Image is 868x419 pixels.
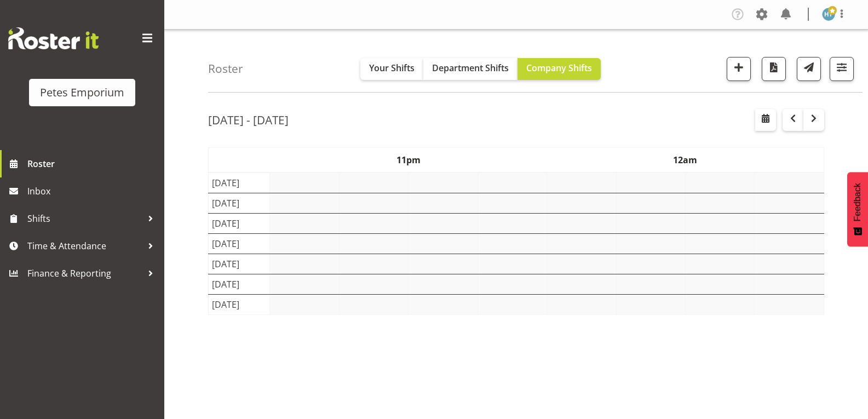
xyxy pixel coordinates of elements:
[853,183,863,221] span: Feedback
[209,193,270,213] td: [DATE]
[208,113,289,127] h2: [DATE] - [DATE]
[209,213,270,233] td: [DATE]
[727,57,751,81] button: Add a new shift
[822,8,835,21] img: helena-tomlin701.jpg
[27,183,159,199] span: Inbox
[270,147,547,173] th: 11pm
[27,156,159,172] span: Roster
[830,57,854,81] button: Filter Shifts
[209,233,270,254] td: [DATE]
[432,62,509,74] span: Department Shifts
[518,58,601,80] button: Company Shifts
[27,210,142,227] span: Shifts
[847,172,868,246] button: Feedback - Show survey
[40,84,124,101] div: Petes Emporium
[755,109,776,131] button: Select a specific date within the roster.
[369,62,415,74] span: Your Shifts
[423,58,518,80] button: Department Shifts
[797,57,821,81] button: Send a list of all shifts for the selected filtered period to all rostered employees.
[209,294,270,314] td: [DATE]
[208,62,243,75] h4: Roster
[762,57,786,81] button: Download a PDF of the roster according to the set date range.
[209,254,270,274] td: [DATE]
[526,62,592,74] span: Company Shifts
[360,58,423,80] button: Your Shifts
[209,274,270,294] td: [DATE]
[547,147,824,173] th: 12am
[8,27,99,49] img: Rosterit website logo
[27,238,142,254] span: Time & Attendance
[27,265,142,282] span: Finance & Reporting
[209,173,270,193] td: [DATE]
